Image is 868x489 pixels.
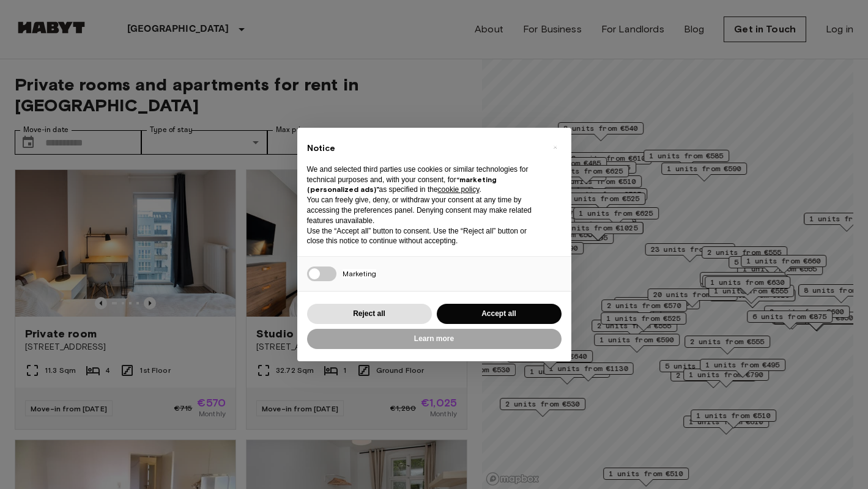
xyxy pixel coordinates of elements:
[307,226,542,247] p: Use the “Accept all” button to consent. Use the “Reject all” button or close this notice to conti...
[307,164,542,195] p: We and selected third parties use cookies or similar technologies for technical purposes and, wit...
[437,304,562,324] button: Accept all
[553,140,557,155] span: ×
[307,142,542,155] h2: Notice
[307,329,562,349] button: Learn more
[307,304,432,324] button: Reject all
[307,195,542,226] p: You can freely give, deny, or withdraw your consent at any time by accessing the preferences pane...
[438,185,480,194] a: cookie policy
[307,175,497,194] strong: “marketing (personalized ads)”
[343,269,376,278] span: Marketing
[546,138,565,157] button: Close this notice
